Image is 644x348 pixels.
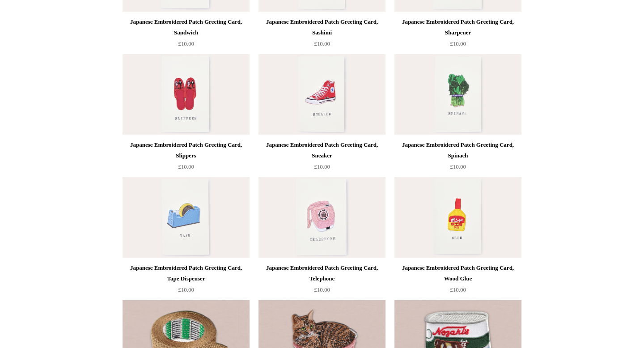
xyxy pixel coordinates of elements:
img: Japanese Embroidered Patch Greeting Card, Telephone [258,177,386,258]
a: Japanese Embroidered Patch Greeting Card, Sneaker £10.00 [258,140,386,176]
img: Japanese Embroidered Patch Greeting Card, Tape Dispenser [123,177,250,258]
span: £10.00 [314,286,330,293]
img: Japanese Embroidered Patch Greeting Card, Slippers [123,54,250,135]
span: £10.00 [178,40,194,47]
a: Japanese Embroidered Patch Greeting Card, Slippers £10.00 [123,140,250,176]
a: Japanese Embroidered Patch Greeting Card, Wood Glue Japanese Embroidered Patch Greeting Card, Woo... [394,177,521,258]
div: Japanese Embroidered Patch Greeting Card, Wood Glue [397,263,519,284]
a: Japanese Embroidered Patch Greeting Card, Tape Dispenser Japanese Embroidered Patch Greeting Card... [123,177,250,258]
a: Japanese Embroidered Patch Greeting Card, Telephone £10.00 [258,263,386,299]
div: Japanese Embroidered Patch Greeting Card, Telephone [261,263,383,284]
a: Japanese Embroidered Patch Greeting Card, Sharpener £10.00 [394,17,521,53]
span: £10.00 [450,163,466,170]
span: £10.00 [178,163,194,170]
div: Japanese Embroidered Patch Greeting Card, Sandwich [125,17,247,38]
a: Japanese Embroidered Patch Greeting Card, Sneaker Japanese Embroidered Patch Greeting Card, Sneaker [258,54,386,135]
div: Japanese Embroidered Patch Greeting Card, Spinach [397,140,519,161]
a: Japanese Embroidered Patch Greeting Card, Sandwich £10.00 [123,17,250,53]
a: Japanese Embroidered Patch Greeting Card, Spinach £10.00 [394,140,521,176]
img: Japanese Embroidered Patch Greeting Card, Wood Glue [394,177,521,258]
span: £10.00 [450,40,466,47]
a: Japanese Embroidered Patch Greeting Card, Slippers Japanese Embroidered Patch Greeting Card, Slip... [123,54,250,135]
a: Japanese Embroidered Patch Greeting Card, Spinach Japanese Embroidered Patch Greeting Card, Spinach [394,54,521,135]
a: Japanese Embroidered Patch Greeting Card, Tape Dispenser £10.00 [123,263,250,299]
div: Japanese Embroidered Patch Greeting Card, Sashimi [261,17,383,38]
img: Japanese Embroidered Patch Greeting Card, Spinach [394,54,521,135]
span: £10.00 [450,286,466,293]
div: Japanese Embroidered Patch Greeting Card, Tape Dispenser [125,263,247,284]
div: Japanese Embroidered Patch Greeting Card, Slippers [125,140,247,161]
div: Japanese Embroidered Patch Greeting Card, Sharpener [397,17,519,38]
span: £10.00 [178,286,194,293]
img: Japanese Embroidered Patch Greeting Card, Sneaker [258,54,386,135]
span: £10.00 [314,40,330,47]
span: £10.00 [314,163,330,170]
a: Japanese Embroidered Patch Greeting Card, Wood Glue £10.00 [394,263,521,299]
a: Japanese Embroidered Patch Greeting Card, Sashimi £10.00 [258,17,386,53]
a: Japanese Embroidered Patch Greeting Card, Telephone Japanese Embroidered Patch Greeting Card, Tel... [258,177,386,258]
div: Japanese Embroidered Patch Greeting Card, Sneaker [261,140,383,161]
